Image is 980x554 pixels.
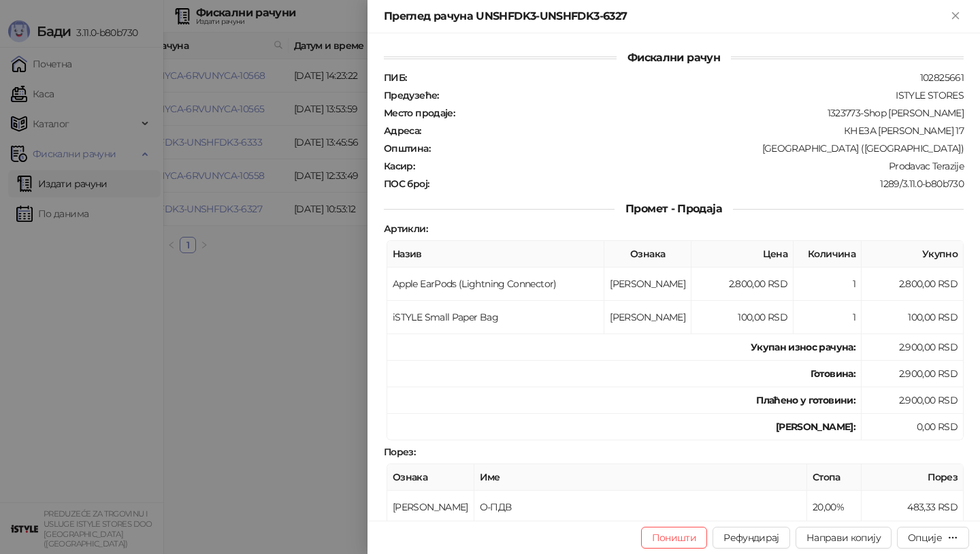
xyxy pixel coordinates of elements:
[387,241,604,267] th: Назив
[615,202,733,215] span: Промет - Продаја
[408,71,965,84] div: 102825661
[384,125,421,137] strong: Адреса :
[796,527,892,549] button: Направи копију
[794,301,862,334] td: 1
[430,178,965,190] div: 1289/3.11.0-b80b730
[384,8,947,25] div: Преглед рачуна UNSHFDK3-UNSHFDK3-6327
[387,301,604,334] td: iSTYLE Small Paper Bag
[474,464,807,491] th: Име
[947,8,964,25] button: Close
[604,241,691,267] th: Ознака
[691,301,794,334] td: 100,00 RSD
[862,361,964,387] td: 2.900,00 RSD
[384,160,414,172] strong: Касир :
[474,491,807,524] td: О-ПДВ
[456,107,965,119] div: 1323773-Shop [PERSON_NAME]
[756,394,855,406] strong: Плаћено у готовини:
[387,464,474,491] th: Ознака
[811,368,855,380] strong: Готовина :
[384,223,427,235] strong: Артикли :
[897,527,969,549] button: Опције
[423,125,965,137] div: КНЕЗА [PERSON_NAME] 17
[384,71,406,84] strong: ПИБ :
[862,464,964,491] th: Порез
[806,532,881,544] span: Направи копију
[384,89,439,101] strong: Предузеће :
[794,267,862,301] td: 1
[691,241,794,267] th: Цена
[751,341,855,353] strong: Укупан износ рачуна :
[691,267,794,301] td: 2.800,00 RSD
[807,491,862,524] td: 20,00%
[862,241,964,267] th: Укупно
[794,241,862,267] th: Количина
[604,301,691,334] td: [PERSON_NAME]
[862,414,964,440] td: 0,00 RSD
[776,421,855,433] strong: [PERSON_NAME]:
[384,142,430,154] strong: Општина :
[617,51,731,64] span: Фискални рачун
[440,89,965,101] div: ISTYLE STORES
[862,334,964,361] td: 2.900,00 RSD
[862,491,964,524] td: 483,33 RSD
[604,267,691,301] td: [PERSON_NAME]
[807,464,862,491] th: Стопа
[384,446,415,458] strong: Порез :
[387,491,474,524] td: [PERSON_NAME]
[387,267,604,301] td: Apple EarPods (Lightning Connector)
[416,160,965,172] div: Prodavac Terazije
[641,527,708,549] button: Поништи
[384,107,455,119] strong: Место продаје :
[908,532,942,544] div: Опције
[431,142,965,154] div: [GEOGRAPHIC_DATA] ([GEOGRAPHIC_DATA])
[862,301,964,334] td: 100,00 RSD
[862,267,964,301] td: 2.800,00 RSD
[862,387,964,414] td: 2.900,00 RSD
[713,527,790,549] button: Рефундирај
[384,178,429,190] strong: ПОС број :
